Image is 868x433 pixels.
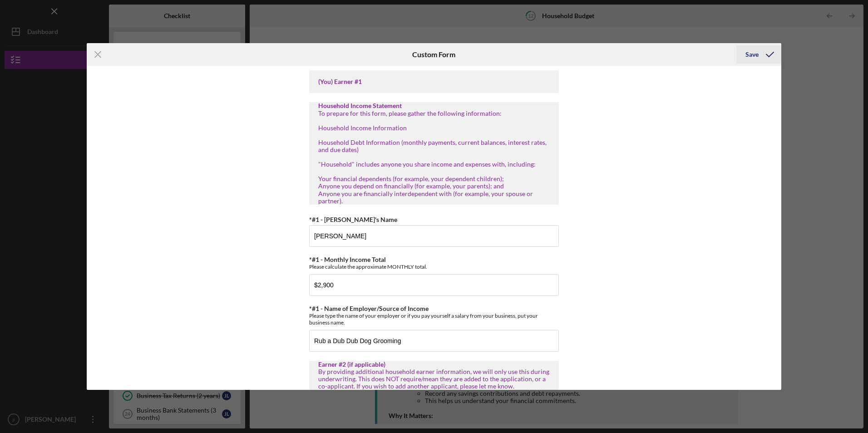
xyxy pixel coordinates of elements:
div: To prepare for this form, please gather the following information: Household Income Information H... [318,110,550,205]
div: Earner #2 (if applicable) [318,361,550,368]
div: Please type the name of your employer or if you pay yourself a salary from your business, put you... [309,312,559,326]
h6: Custom Form [412,50,455,59]
label: *#1 - Monthly Income Total [309,256,386,263]
div: Please calculate the approximate MONTHLY total. [309,263,559,270]
div: Household Income Statement [318,102,550,109]
div: By providing additional household earner information, we will only use this during underwriting. ... [318,368,550,390]
div: Save [745,45,759,64]
button: Save [736,45,781,64]
label: *#1 - Name of Employer/Source of Income [309,305,429,312]
div: (You) Earner #1 [318,78,550,85]
label: *#1 - [PERSON_NAME]'s Name [309,216,397,223]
